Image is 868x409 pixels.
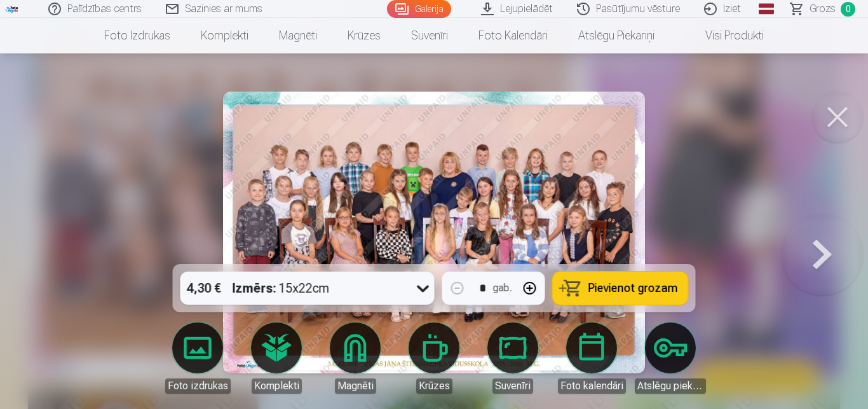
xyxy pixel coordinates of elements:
a: Magnēti [264,18,332,53]
div: Magnēti [335,378,376,394]
span: Pievienot grozam [588,282,678,294]
div: gab. [493,281,512,296]
a: Visi produkti [670,18,779,53]
span: 0 [841,2,855,17]
div: Suvenīri [492,378,533,394]
a: Suvenīri [477,322,548,394]
a: Komplekti [186,18,264,53]
div: Foto izdrukas [165,378,231,394]
button: Pievienot grozam [553,272,688,305]
span: Grozs [810,1,836,17]
div: 15x22cm [233,272,330,305]
a: Komplekti [241,322,312,394]
a: Foto izdrukas [89,18,186,53]
div: Krūzes [416,378,452,394]
div: 4,30 € [180,272,227,305]
a: Atslēgu piekariņi [635,322,706,394]
a: Krūzes [332,18,396,53]
a: Foto izdrukas [162,322,233,394]
div: Komplekti [252,378,302,394]
a: Krūzes [398,322,470,394]
div: Foto kalendāri [558,378,626,394]
div: Atslēgu piekariņi [635,378,706,394]
a: Atslēgu piekariņi [563,18,670,53]
a: Foto kalendāri [463,18,563,53]
strong: Izmērs : [233,279,276,297]
img: /fa1 [5,5,19,13]
a: Suvenīri [396,18,463,53]
a: Foto kalendāri [556,322,627,394]
a: Magnēti [320,322,391,394]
